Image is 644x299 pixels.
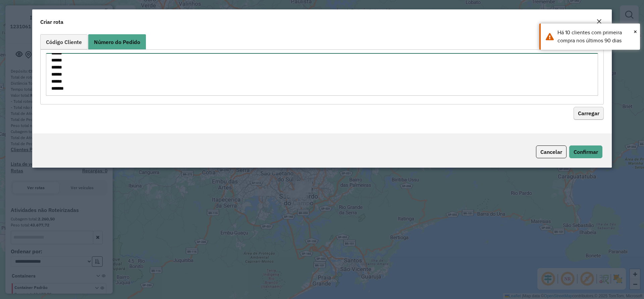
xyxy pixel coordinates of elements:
button: Cancelar [536,145,567,158]
span: × [634,28,637,35]
span: Número do Pedido [94,39,140,45]
button: Close [594,17,604,26]
em: Fechar [596,19,602,24]
span: Código Cliente [46,39,82,45]
h4: Criar rota [40,18,63,26]
button: Confirmar [569,145,602,158]
button: Carregar [574,107,604,120]
div: Há 10 clientes com primeira compra nos últimos 90 dias [557,29,635,45]
button: Close [634,27,637,37]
